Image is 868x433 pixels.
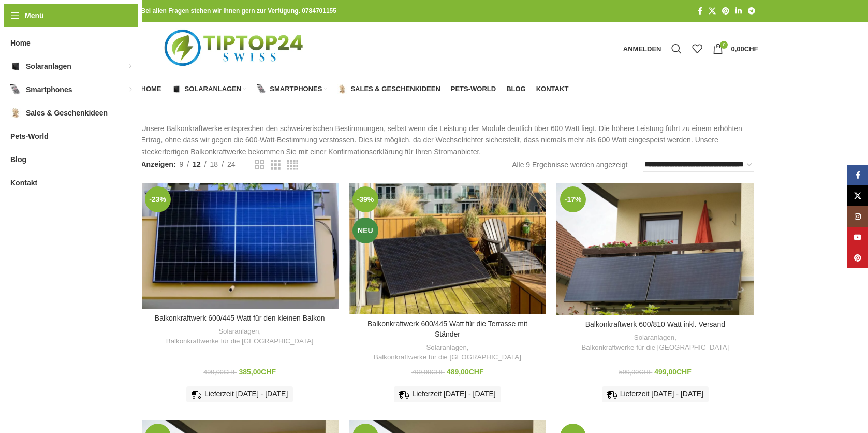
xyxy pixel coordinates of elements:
[676,368,692,376] span: CHF
[451,79,496,99] a: Pets-World
[695,4,705,18] a: Facebook Social Link
[271,158,281,171] a: Rasteransicht 3
[847,165,868,185] a: Facebook Social Link
[193,160,201,168] span: 12
[411,369,445,376] bdi: 799,00
[26,80,72,99] span: Smartphones
[207,158,222,170] a: 18
[623,46,661,52] span: Anmelden
[10,127,49,146] span: Pets-World
[431,369,445,376] span: CHF
[585,320,725,328] a: Balkonkraftwerk 600/810 Watt inkl. Versand
[643,157,754,172] select: Shop-Reihenfolge
[619,369,652,376] bdi: 599,00
[166,337,314,347] a: Balkonkraftwerke für die [GEOGRAPHIC_DATA]
[367,320,527,338] a: Balkonkraftwerk 600/445 Watt für die Terrasse mit Ständer
[847,185,868,206] a: X Social Link
[10,84,21,95] img: Smartphones
[224,158,239,170] a: 24
[172,79,247,99] a: Solaranlagen
[203,369,237,376] bdi: 499,00
[394,386,501,402] div: Lieferzeit [DATE] - [DATE]
[189,158,204,170] a: 12
[26,104,108,122] span: Sales & Geschenkideen
[179,160,183,168] span: 9
[666,38,687,59] a: Suche
[141,7,336,15] strong: Bei allen Fragen stehen wir Ihnen gern zur Verfügung. 0784701155
[560,186,586,212] span: -17%
[512,159,627,170] p: Alle 9 Ergebnisse werden angezeigt
[10,174,37,192] span: Kontakt
[141,123,758,157] p: Unsere Balkonkraftwerke entsprechen den schweizerischen Bestimmungen, selbst wenn die Leistung de...
[350,85,440,93] span: Sales & Geschenkideen
[10,108,21,118] img: Sales & Geschenkideen
[847,227,868,248] a: YouTube Social Link
[639,369,652,376] span: CHF
[141,44,329,52] a: Logo der Website
[136,79,574,99] div: Hauptnavigation
[719,4,732,18] a: Pinterest Social Link
[10,34,31,52] span: Home
[141,158,176,170] span: Anzeigen
[506,85,526,93] span: Blog
[426,343,466,353] a: Solaranlagen
[732,4,745,18] a: LinkedIn Social Link
[352,186,378,212] span: -39%
[175,158,187,170] a: 9
[618,38,667,59] a: Anmelden
[141,22,329,76] img: Tiptop24 Nachhaltige & Faire Produkte
[349,183,546,314] a: Balkonkraftwerk 600/445 Watt für die Terrasse mit Ständer
[257,79,327,99] a: Smartphones
[141,85,161,93] span: Home
[186,386,293,402] div: Lieferzeit [DATE] - [DATE]
[451,85,496,93] span: Pets-World
[506,79,526,99] a: Blog
[337,79,440,99] a: Sales & Geschenkideen
[447,368,484,376] bdi: 489,00
[26,57,71,76] span: Solaranlagen
[10,150,26,169] span: Blog
[146,327,333,346] div: ,
[720,41,728,49] span: 0
[744,45,758,53] span: CHF
[337,84,347,94] img: Sales & Geschenkideen
[239,368,276,376] bdi: 385,00
[155,314,325,322] a: Balkonkraftwerk 600/445 Watt für den kleinen Balkon
[10,61,21,71] img: Solaranlagen
[25,10,44,21] span: Menü
[270,85,322,93] span: Smartphones
[469,368,484,376] span: CHF
[556,183,754,315] a: Balkonkraftwerk 600/810 Watt inkl. Versand
[141,79,161,99] a: Home
[562,333,748,352] div: ,
[536,79,569,99] a: Kontakt
[705,4,719,18] a: X Social Link
[374,353,521,363] a: Balkonkraftwerke für die [GEOGRAPHIC_DATA]
[145,186,171,212] span: -23%
[634,333,674,343] a: Solaranlagen
[352,218,378,243] span: Neu
[227,160,236,168] span: 24
[654,368,692,376] bdi: 499,00
[847,206,868,227] a: Instagram Social Link
[847,248,868,268] a: Pinterest Social Link
[602,386,709,402] div: Lieferzeit [DATE] - [DATE]
[354,343,541,362] div: ,
[218,327,259,337] a: Solaranlagen
[536,85,569,93] span: Kontakt
[172,84,181,94] img: Solaranlagen
[257,84,266,94] img: Smartphones
[581,343,729,353] a: Balkonkraftwerke für die [GEOGRAPHIC_DATA]
[745,4,758,18] a: Telegram Social Link
[687,38,708,59] div: Meine Wunschliste
[708,38,763,59] a: 0 0,00CHF
[287,158,298,171] a: Rasteransicht 4
[261,368,276,376] span: CHF
[185,85,242,93] span: Solaranlagen
[141,183,339,309] a: Balkonkraftwerk 600/445 Watt für den kleinen Balkon
[255,158,264,171] a: Rasteransicht 2
[731,45,758,53] bdi: 0,00
[210,160,218,168] span: 18
[224,369,237,376] span: CHF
